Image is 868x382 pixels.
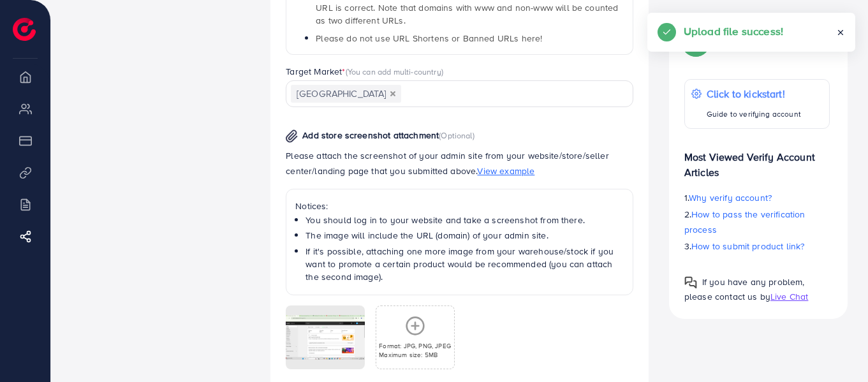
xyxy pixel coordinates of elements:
[684,275,805,303] span: If you have any problem, please contact us by
[684,190,830,205] p: 1.
[439,129,474,141] span: (Optional)
[291,85,401,103] span: [GEOGRAPHIC_DATA]
[13,18,36,41] img: logo
[684,23,783,40] h5: Upload file success!
[390,91,396,97] button: Deselect Pakistan
[305,229,624,242] li: The image will include the URL (domain) of your admin site.
[286,65,443,78] label: Target Market
[402,84,617,104] input: Search for option
[346,66,443,77] span: (You can add multi-country)
[477,165,534,177] span: View example
[305,214,624,226] li: You should log in to your website and take a screenshot from there.
[691,240,804,253] span: How to submit product link?
[770,290,808,303] span: Live Chat
[302,129,439,142] span: Add store screenshot attachment
[684,239,830,254] p: 3.
[684,139,830,180] p: Most Viewed Verify Account Articles
[689,191,772,204] span: Why verify account?
[286,148,633,179] p: Please attach the screenshot of your admin site from your website/store/seller center/landing pag...
[379,350,451,359] p: Maximum size: 5MB
[684,208,805,236] span: How to pass the verification process
[814,325,858,372] iframe: Chat
[286,129,298,143] img: img
[684,276,697,289] img: Popup guide
[707,107,801,122] p: Guide to verifying account
[286,315,365,360] img: img uploaded
[295,198,624,214] p: Notices:
[707,86,801,101] p: Click to kickstart!
[316,32,542,45] span: Please do not use URL Shortens or Banned URLs here!
[305,245,624,284] li: If it's possible, attaching one more image from your warehouse/stock if you want to promote a cer...
[286,80,633,107] div: Search for option
[379,341,451,350] p: Format: JPG, PNG, JPEG
[684,207,830,237] p: 2.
